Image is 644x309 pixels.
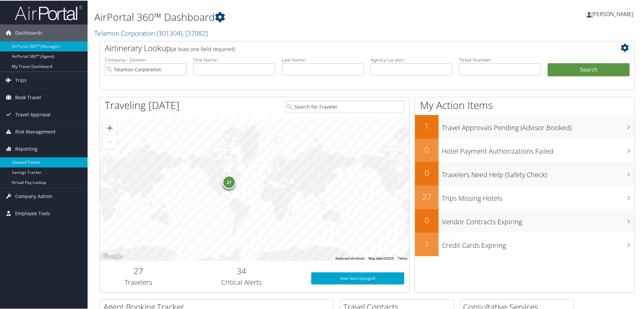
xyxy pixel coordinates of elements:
[415,185,635,208] a: 27Trips Missing Hotels
[101,252,124,260] a: Open this area in Google Maps (opens a new window)
[103,121,117,134] button: Zoom in
[15,187,53,204] span: Company Admin
[94,9,458,24] h1: AirPortal 360™ Dashboard
[415,237,439,249] h2: 1
[15,71,27,88] span: Trips
[182,265,301,276] h2: 34
[101,252,124,260] img: Google
[157,28,182,37] span: ( 301304 )
[182,28,208,37] span: , [ 37082 ]
[171,45,235,52] span: (at least one field required)
[335,256,364,260] button: Keyboard shortcuts
[415,190,439,202] h2: 27
[285,100,404,112] input: Search for Traveler
[415,114,635,138] a: 1Travel Approvals Pending (Advisor Booked)
[415,138,635,161] a: 0Hotel Payment Authorizations Failed
[105,56,187,63] label: Company - Division:
[415,98,635,112] h1: My Action Items
[193,56,275,63] label: First Name:
[105,277,172,286] h3: Travelers
[591,10,633,17] span: [PERSON_NAME]
[15,106,51,122] span: Travel Approval
[415,208,635,232] a: 0Vendor Contracts Expiring
[442,190,635,202] h3: Trips Missing Hotels
[415,161,635,185] a: 0Travelers Need Help (Safety Check)
[282,56,364,63] label: Last Name:
[442,119,635,132] h3: Travel Approvals Pending (Advisor Booked)
[398,256,407,260] a: Terms (opens in new tab)
[415,120,439,131] h2: 1
[15,4,82,20] img: airportal-logo.png
[105,42,585,53] h2: Airtinerary Lookup
[442,166,635,179] h3: Travelers Need Help (Safety Check)
[415,232,635,256] a: 1Credit Cards Expiring
[415,167,439,178] h2: 0
[368,256,394,260] span: Map data ©2025
[15,204,50,221] span: Employee Tools
[459,56,541,63] label: Ticket Number:
[105,98,180,112] h1: Traveling [DATE]
[311,272,404,284] a: View SecurityLogic®
[442,143,635,155] h3: Hotel Payment Authorizations Failed
[94,28,208,37] a: Telamon Corporation
[103,134,117,148] button: Zoom out
[15,140,37,157] span: Reporting
[371,56,452,63] label: Agency Locator:
[415,143,439,155] h2: 0
[442,213,635,226] h3: Vendor Contracts Expiring
[15,88,41,105] span: Book Travel
[587,3,640,24] a: [PERSON_NAME]
[182,277,301,286] h3: Critical Alerts
[548,63,630,76] button: Search
[442,237,635,249] h3: Credit Cards Expiring
[105,265,172,276] h2: 27
[15,24,42,41] span: Dashboards
[15,123,56,140] span: Risk Management
[222,175,236,188] div: 27
[415,214,439,225] h2: 0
